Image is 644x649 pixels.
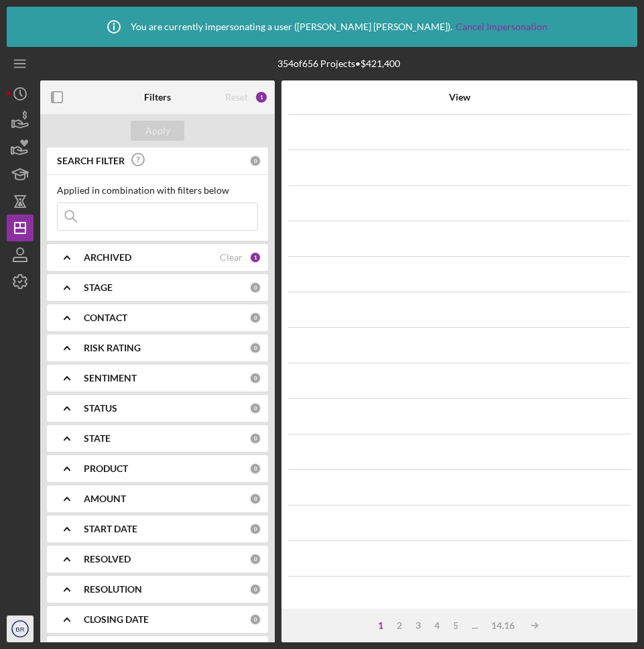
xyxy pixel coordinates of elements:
[144,92,171,103] b: Filters
[249,402,261,414] div: 0
[249,493,261,505] div: 0
[131,121,184,141] button: Apply
[249,155,261,167] div: 0
[84,373,137,383] b: SENTIMENT
[84,463,128,474] b: PRODUCT
[428,620,446,631] div: 4
[84,433,111,444] b: STATE
[15,626,24,633] text: BR
[249,553,261,565] div: 0
[249,282,261,294] div: 0
[84,493,126,504] b: AMOUNT
[225,92,248,103] div: Reset
[446,620,465,631] div: 5
[304,92,615,103] div: View
[249,372,261,384] div: 0
[255,91,268,104] div: 1
[84,343,141,353] b: RISK RATING
[409,620,428,631] div: 3
[249,523,261,535] div: 0
[84,312,127,323] b: CONTACT
[390,620,409,631] div: 2
[249,312,261,324] div: 0
[84,252,131,263] b: ARCHIVED
[145,121,170,141] div: Apply
[220,252,243,263] div: Clear
[249,342,261,354] div: 0
[249,251,261,263] div: 1
[7,615,34,642] button: BR
[465,620,485,631] div: ...
[84,584,142,595] b: RESOLUTION
[84,282,113,293] b: STAGE
[249,583,261,595] div: 0
[277,58,400,69] div: 354 of 656 Projects • $421,400
[84,524,137,534] b: START DATE
[456,21,548,32] a: Cancel Impersonation
[84,403,117,414] b: STATUS
[57,185,258,196] div: Applied in combination with filters below
[249,463,261,475] div: 0
[485,620,521,631] div: 14.16
[371,620,390,631] div: 1
[57,156,125,166] b: SEARCH FILTER
[249,432,261,445] div: 0
[97,10,548,44] div: You are currently impersonating a user ( [PERSON_NAME] [PERSON_NAME] ).
[249,613,261,626] div: 0
[84,554,131,565] b: RESOLVED
[84,614,149,625] b: CLOSING DATE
